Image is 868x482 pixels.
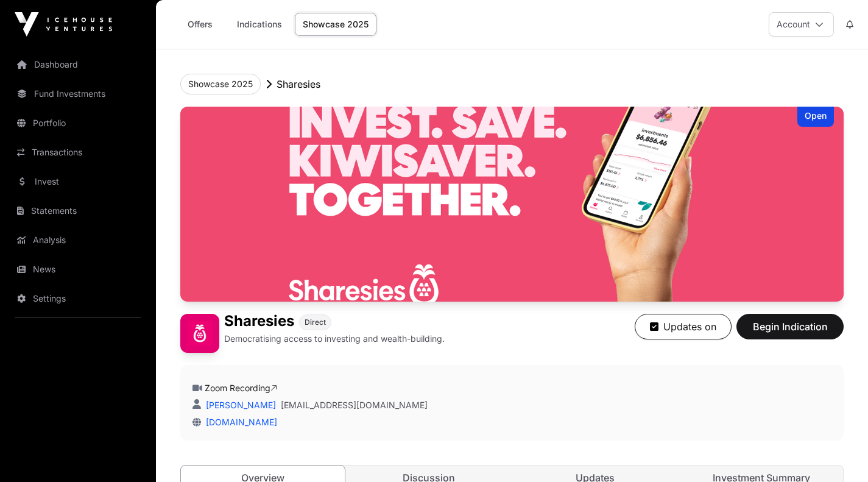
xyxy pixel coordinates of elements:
[295,13,376,36] a: Showcase 2025
[205,383,277,393] a: Zoom Recording
[10,197,146,224] a: Statements
[10,51,146,78] a: Dashboard
[752,319,828,334] span: Begin Indication
[736,326,844,338] a: Begin Indication
[175,13,224,36] a: Offers
[229,13,290,36] a: Indications
[180,314,219,353] img: Sharesies
[10,168,146,195] a: Invest
[797,107,834,127] div: Open
[769,12,834,37] button: Account
[736,314,844,339] button: Begin Indication
[281,399,428,411] a: [EMAIL_ADDRESS][DOMAIN_NAME]
[201,417,277,427] a: [DOMAIN_NAME]
[15,12,112,37] img: Icehouse Ventures Logo
[203,400,276,410] a: [PERSON_NAME]
[10,110,146,136] a: Portfolio
[224,314,294,330] h1: Sharesies
[10,256,146,283] a: News
[10,139,146,166] a: Transactions
[10,285,146,312] a: Settings
[807,424,868,482] iframe: Chat Widget
[305,317,326,327] span: Direct
[277,77,320,91] p: Sharesies
[224,333,445,345] p: Democratising access to investing and wealth-building.
[10,80,146,107] a: Fund Investments
[10,227,146,253] a: Analysis
[635,314,732,339] button: Updates on
[180,107,844,302] img: Sharesies
[180,74,261,94] button: Showcase 2025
